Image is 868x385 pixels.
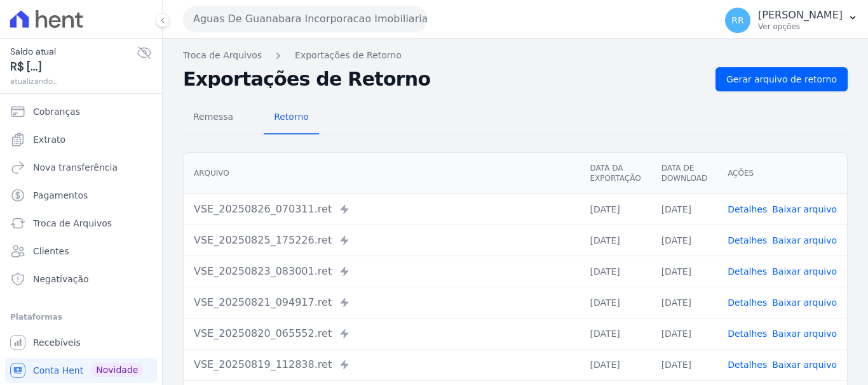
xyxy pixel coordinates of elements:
a: Extrato [5,127,157,152]
td: [DATE] [651,225,717,256]
span: Retorno [266,104,316,129]
span: Clientes [33,245,69,258]
th: Ações [717,153,847,194]
td: [DATE] [580,287,651,318]
p: [PERSON_NAME] [758,9,843,22]
a: Gerar arquivo de retorno [715,67,848,91]
span: Saldo atual [10,45,137,58]
td: [DATE] [651,318,717,349]
a: Baixar arquivo [772,329,837,339]
span: Troca de Arquivos [33,217,112,230]
span: Negativação [33,273,89,285]
td: [DATE] [580,349,651,380]
a: Baixar arquivo [772,235,837,245]
span: Novidade [91,363,143,377]
a: Troca de Arquivos [183,49,262,62]
a: Baixar arquivo [772,204,837,214]
a: Exportações de Retorno [295,49,402,62]
a: Nova transferência [5,155,157,180]
td: [DATE] [580,193,651,225]
a: Recebíveis [5,330,157,355]
span: atualizando... [10,75,137,87]
span: Remessa [186,104,241,129]
span: Cobranças [33,105,80,118]
span: Gerar arquivo de retorno [726,73,837,86]
div: VSE_20250821_094917.ret [194,295,569,310]
nav: Breadcrumb [183,49,848,62]
th: Data de Download [651,153,717,194]
td: [DATE] [580,256,651,287]
a: Detalhes [728,360,767,370]
p: Ver opções [758,22,843,32]
a: Baixar arquivo [772,266,837,277]
div: VSE_20250819_112838.ret [194,357,569,372]
a: Detalhes [728,204,767,214]
a: Troca de Arquivos [5,211,157,236]
span: Conta Hent [33,364,83,377]
span: Nova transferência [33,161,118,174]
div: VSE_20250825_175226.ret [194,233,569,248]
div: VSE_20250820_065552.ret [194,326,569,341]
a: Detalhes [728,266,767,277]
th: Data da Exportação [580,153,651,194]
th: Arquivo [184,153,580,194]
span: RR [731,16,743,25]
div: Plataformas [10,310,152,325]
button: RR [PERSON_NAME] Ver opções [715,3,868,38]
span: R$ [...] [10,58,137,75]
a: Detalhes [728,235,767,245]
div: VSE_20250823_083001.ret [194,264,569,279]
button: Aguas De Guanabara Incorporacao Imobiliaria SPE LTDA [183,6,427,32]
a: Detalhes [728,297,767,308]
a: Pagamentos [5,183,157,208]
div: VSE_20250826_070311.ret [194,202,569,217]
h2: Exportações de Retorno [183,70,705,88]
a: Baixar arquivo [772,297,837,308]
a: Detalhes [728,329,767,339]
td: [DATE] [651,256,717,287]
td: [DATE] [580,318,651,349]
a: Baixar arquivo [772,360,837,370]
td: [DATE] [651,287,717,318]
a: Conta Hent Novidade [5,358,157,383]
a: Negativação [5,266,157,292]
span: Extrato [33,133,65,146]
span: Pagamentos [33,189,88,202]
a: Remessa [183,101,243,134]
td: [DATE] [580,225,651,256]
span: Recebíveis [33,336,81,349]
a: Cobranças [5,99,157,124]
a: Clientes [5,238,157,264]
td: [DATE] [651,193,717,225]
td: [DATE] [651,349,717,380]
a: Retorno [264,101,319,134]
